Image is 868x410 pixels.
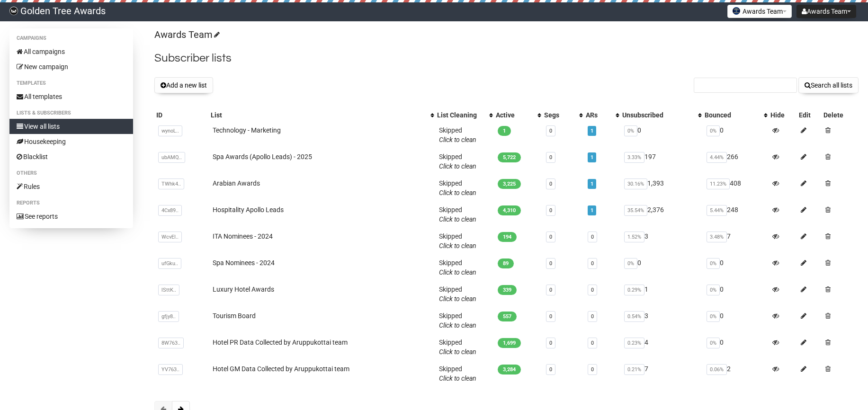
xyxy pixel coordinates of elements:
button: Search all lists [798,77,859,93]
span: Skipped [439,312,476,329]
td: 2 [703,360,769,387]
span: 5.44% [707,205,727,216]
td: 7 [620,360,703,387]
a: Click to clean [439,242,476,250]
span: Skipped [439,126,476,143]
td: 0 [620,122,703,148]
a: Click to clean [439,189,476,196]
span: Skipped [439,259,476,276]
span: 194 [498,232,517,242]
button: Add a new list [154,77,213,93]
a: Click to clean [439,348,476,356]
span: 5,722 [498,152,521,162]
div: List Cleaning [437,110,484,120]
span: 4Cx89.. [158,205,182,216]
div: List [211,110,426,120]
span: 4.44% [707,152,727,163]
span: 89 [498,258,514,268]
span: Skipped [439,232,476,250]
li: Reports [9,197,133,209]
th: Unsubscribed: No sort applied, activate to apply an ascending sort [620,108,703,122]
a: View all lists [9,119,133,134]
span: 0% [707,258,720,269]
div: Active [496,110,533,120]
div: Unsubscribed [622,110,693,120]
li: Others [9,168,133,179]
a: Click to clean [439,321,476,329]
a: Click to clean [439,268,476,276]
a: Housekeeping [9,134,133,149]
span: WcvEI.. [158,232,182,242]
span: Skipped [439,365,476,382]
td: 2,376 [620,201,703,228]
button: Awards Team [796,5,856,18]
a: Technology - Marketing [213,126,281,134]
span: 0% [707,338,720,348]
a: 1 [591,128,593,134]
span: Skipped [439,179,476,196]
a: 1 [591,154,593,160]
a: 0 [549,181,552,187]
div: Segs [544,110,574,120]
span: 557 [498,312,517,321]
a: Hospitality Apollo Leads [213,206,284,214]
a: Arabian Awards [213,179,260,187]
span: Skipped [439,153,476,170]
a: 0 [549,154,552,160]
a: All campaigns [9,44,133,59]
img: favicons [733,7,740,15]
a: 1 [591,207,593,214]
a: Hotel PR Data Collected by Aruppukottai team [213,339,348,346]
a: Tourism Board [213,312,256,320]
span: gfjy8.. [158,311,179,322]
a: Click to clean [439,162,476,170]
a: Blacklist [9,149,133,164]
a: 0 [549,260,552,267]
span: ubAMQ.. [158,152,185,163]
span: TWhk4.. [158,178,184,189]
a: Awards Team [154,29,218,40]
td: 1,393 [620,175,703,201]
span: 0% [624,125,637,136]
a: ITA Nominees - 2024 [213,232,273,240]
span: 3,225 [498,179,521,189]
a: 0 [549,128,552,134]
td: 0 [620,254,703,281]
span: 0% [624,258,637,269]
div: Edit [799,110,820,120]
span: 11.23% [707,178,730,189]
td: 0 [703,254,769,281]
span: 0% [707,125,720,136]
th: Segs: No sort applied, activate to apply an ascending sort [542,108,584,122]
td: 1 [620,281,703,307]
td: 408 [703,175,769,201]
span: 339 [498,285,517,295]
th: ID: No sort applied, sorting is disabled [154,108,208,122]
a: Rules [9,179,133,194]
td: 266 [703,148,769,175]
div: Delete [823,110,857,120]
button: Awards Team [727,5,792,18]
div: ID [156,110,206,120]
span: 3.33% [624,152,644,163]
a: Click to clean [439,374,476,382]
td: 7 [703,228,769,254]
th: Active: No sort applied, activate to apply an ascending sort [494,108,542,122]
a: Hotel GM Data Collected by Aruppukottai team [213,365,349,373]
a: 0 [549,287,552,293]
th: Bounced: No sort applied, activate to apply an ascending sort [703,108,769,122]
th: Edit: No sort applied, sorting is disabled [797,108,822,122]
a: 0 [591,260,594,267]
li: Lists & subscribers [9,107,133,119]
span: wynoL.. [158,125,182,136]
a: Spa Nominees - 2024 [213,259,275,267]
span: Skipped [439,285,476,303]
a: 0 [549,366,552,373]
th: List: No sort applied, activate to apply an ascending sort [209,108,435,122]
div: ARs [586,110,611,120]
td: 0 [703,281,769,307]
a: Spa Awards (Apollo Leads) - 2025 [213,153,312,160]
a: 0 [549,313,552,320]
a: 0 [549,207,552,214]
th: Delete: No sort applied, sorting is disabled [822,108,859,122]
